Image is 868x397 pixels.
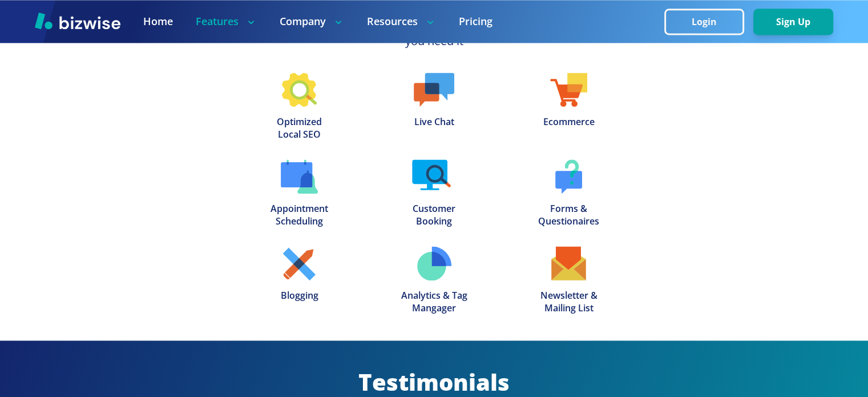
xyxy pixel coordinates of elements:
img: Ecommerce Icon [550,73,587,107]
button: Login [664,9,744,35]
img: Live Chat Icon [414,73,454,107]
a: Login [664,17,753,27]
img: Bizwise Logo [35,12,120,29]
a: Sign Up [753,17,833,27]
p: Optimized Local SEO [277,116,322,141]
img: Forms & Questionaires Icon [555,159,583,194]
p: Appointment Scheduling [271,203,328,228]
p: Forms & Questionaires [538,203,599,228]
img: Appointment Scheduling Icon [281,159,317,194]
img: Optimized Local SEO Icon [282,73,317,107]
p: Live Chat [414,116,454,129]
p: Resources [367,14,436,29]
p: Ecommerce [543,116,595,129]
p: Customer Booking [413,203,455,228]
a: Pricing [459,14,492,29]
p: Analytics & Tag Mangager [401,290,467,315]
img: Customer Booking Icon [412,159,456,194]
p: Newsletter & Mailing List [540,290,597,315]
button: Sign Up [753,9,833,35]
a: Home [143,14,173,29]
p: Blogging [281,290,318,302]
img: Newsletter & Mailing List Icon [551,246,586,280]
p: Company [280,14,344,29]
img: Blogging Icon [282,246,316,280]
img: Analytics & Tag Mangager Icon [417,246,451,280]
p: Features [196,14,257,29]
